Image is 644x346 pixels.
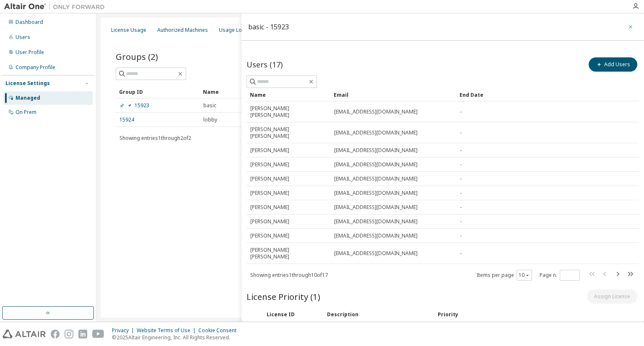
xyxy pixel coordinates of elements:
[519,272,530,279] button: 10
[157,27,208,34] div: Authorized Machines
[16,109,36,116] div: On Prem
[589,57,637,72] button: Add Users
[250,271,328,279] span: Showing entries 1 through 10 of 17
[460,161,462,168] span: -
[112,327,137,334] div: Privacy
[112,334,241,341] p: © 2025 Altair Engineering, Inc. All Rights Reserved.
[460,108,462,115] span: -
[137,327,198,334] div: Website Terms of Use
[5,80,50,87] div: License Settings
[460,147,462,154] span: -
[250,161,289,168] span: [PERSON_NAME]
[460,218,462,225] span: -
[248,23,289,30] div: basic - 15923
[250,247,327,260] span: [PERSON_NAME] [PERSON_NAME]
[334,108,418,115] span: [EMAIL_ADDRESS][DOMAIN_NAME]
[250,88,327,101] div: Name
[334,190,418,196] span: [EMAIL_ADDRESS][DOMAIN_NAME]
[78,330,87,338] img: linkedin.svg
[334,161,418,168] span: [EMAIL_ADDRESS][DOMAIN_NAME]
[250,147,289,154] span: [PERSON_NAME]
[119,102,149,109] a: 15923
[198,327,241,334] div: Cookie Consent
[247,59,283,70] span: Users (17)
[267,311,317,318] div: License ID
[203,102,216,109] span: basic
[51,330,60,338] img: facebook.svg
[3,330,46,338] img: altair_logo.svg
[16,95,40,101] div: Managed
[203,116,217,123] span: lobby
[250,204,289,211] span: [PERSON_NAME]
[16,34,30,41] div: Users
[4,3,109,11] img: Altair One
[334,232,418,239] span: [EMAIL_ADDRESS][DOMAIN_NAME]
[327,311,428,318] div: Description
[116,51,158,62] span: Groups (2)
[16,64,55,71] div: Company Profile
[119,85,196,98] div: Group ID
[587,289,637,304] button: Assign License
[250,218,289,225] span: [PERSON_NAME]
[460,176,462,182] span: -
[334,250,418,257] span: [EMAIL_ADDRESS][DOMAIN_NAME]
[250,105,327,119] span: [PERSON_NAME] [PERSON_NAME]
[438,311,458,318] div: Priority
[92,330,104,338] img: youtube.svg
[250,176,289,182] span: [PERSON_NAME]
[119,134,191,142] span: Showing entries 1 through 2 of 2
[203,85,301,98] div: Name
[65,330,73,338] img: instagram.svg
[334,88,453,101] div: Email
[16,49,44,56] div: User Profile
[460,129,462,136] span: -
[460,190,462,196] span: -
[250,232,289,239] span: [PERSON_NAME]
[334,176,418,182] span: [EMAIL_ADDRESS][DOMAIN_NAME]
[250,190,289,196] span: [PERSON_NAME]
[119,116,134,123] a: 15924
[460,250,462,257] span: -
[460,204,462,211] span: -
[460,88,611,101] div: End Date
[460,232,462,239] span: -
[16,19,43,26] div: Dashboard
[477,270,532,281] span: Items per page
[219,27,248,34] div: Usage Logs
[250,126,327,139] span: [PERSON_NAME] [PERSON_NAME]
[334,218,418,225] span: [EMAIL_ADDRESS][DOMAIN_NAME]
[334,129,418,136] span: [EMAIL_ADDRESS][DOMAIN_NAME]
[247,291,320,302] span: License Priority (1)
[334,204,418,211] span: [EMAIL_ADDRESS][DOMAIN_NAME]
[111,27,146,34] div: License Usage
[540,270,580,281] span: Page n.
[334,147,418,154] span: [EMAIL_ADDRESS][DOMAIN_NAME]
